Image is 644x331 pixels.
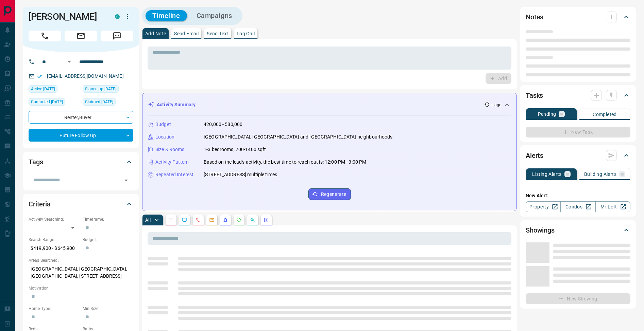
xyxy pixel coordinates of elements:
p: Based on the lead's activity, the best time to reach out is: 12:00 PM - 3:00 PM [204,159,366,166]
svg: Calls [196,217,201,223]
p: Completed [593,112,617,117]
span: Contacted [DATE] [31,98,63,105]
p: $419,900 - $645,900 [29,243,79,254]
p: Activity Pattern [155,159,189,166]
div: Showings [526,222,630,238]
button: Timeline [146,10,187,21]
svg: Lead Browsing Activity [182,217,187,223]
h2: Showings [526,225,555,236]
p: -- ago [491,102,502,108]
svg: Requests [236,217,242,223]
p: 420,000 - 580,000 [204,121,242,128]
h2: Tags [29,157,43,167]
p: Activity Summary [157,101,196,108]
p: 1-3 bedrooms, 700-1400 sqft [204,146,266,153]
p: Size & Rooms [155,146,185,153]
svg: Listing Alerts [223,217,228,223]
svg: Agent Actions [264,217,269,223]
div: Activity Summary-- ago [148,98,511,111]
a: Mr.Loft [595,201,630,212]
div: Sat Dec 19 2020 [83,85,133,95]
p: Home Type: [29,306,79,312]
span: Signed up [DATE] [85,86,116,92]
svg: Notes [168,217,174,223]
h2: Alerts [526,150,543,161]
button: Campaigns [190,10,239,21]
p: Listing Alerts [532,172,562,177]
button: Open [65,58,73,66]
div: condos.ca [115,14,120,19]
div: Fri Jul 04 2025 [29,85,79,95]
a: Property [526,201,561,212]
h1: [PERSON_NAME] [29,11,105,22]
div: Tags [29,154,133,170]
p: New Alert: [526,192,630,199]
p: [GEOGRAPHIC_DATA], [GEOGRAPHIC_DATA] and [GEOGRAPHIC_DATA] neighbourhoods [204,133,393,141]
h2: Tasks [526,90,543,101]
h2: Notes [526,12,543,22]
svg: Email Verified [37,74,42,79]
p: Send Email [174,31,199,36]
p: Add Note [145,31,166,36]
div: Renter , Buyer [29,111,133,124]
div: Tue Mar 21 2023 [83,98,133,108]
span: Email [65,31,97,41]
button: Open [121,176,131,185]
p: Repeated Interest [155,171,193,178]
p: Building Alerts [584,172,616,177]
p: Search Range: [29,237,79,243]
div: Notes [526,9,630,25]
p: [GEOGRAPHIC_DATA], [GEOGRAPHIC_DATA], [GEOGRAPHIC_DATA], [STREET_ADDRESS] [29,263,133,282]
button: Regenerate [308,188,351,200]
a: [EMAIL_ADDRESS][DOMAIN_NAME] [47,73,124,79]
p: All [145,218,151,222]
p: Min Size: [83,306,133,312]
p: Timeframe: [83,216,133,222]
span: Claimed [DATE] [85,98,113,105]
div: Thu Jul 17 2025 [29,98,79,108]
p: [STREET_ADDRESS] multiple times [204,171,277,178]
div: Tasks [526,87,630,104]
h2: Criteria [29,199,51,209]
p: Motivation: [29,285,133,291]
div: Criteria [29,196,133,212]
p: Pending [538,112,556,116]
p: Budget [155,121,171,128]
div: Alerts [526,147,630,164]
p: Areas Searched: [29,257,133,263]
span: Active [DATE] [31,86,55,92]
div: Future Follow Up [29,129,133,142]
p: Location [155,133,174,141]
span: Message [101,31,133,41]
p: Send Text [207,31,228,36]
p: Budget: [83,237,133,243]
p: Log Call [237,31,255,36]
svg: Opportunities [250,217,255,223]
a: Condos [560,201,595,212]
svg: Emails [209,217,215,223]
span: Call [29,31,61,41]
p: Actively Searching: [29,216,79,222]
